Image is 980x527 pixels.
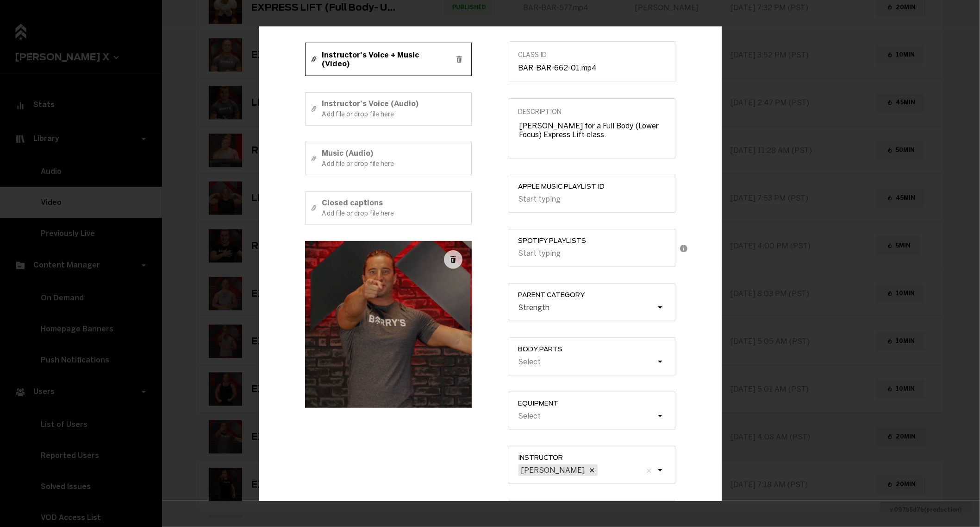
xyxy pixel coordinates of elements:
div: Closed captions [322,198,462,217]
input: instructor[PERSON_NAME] [599,466,600,475]
div: Select [518,357,541,366]
span: parent category [518,291,675,298]
div: Example Modal [259,26,722,501]
span: Equipment [518,400,675,407]
span: Instructor's Voice + Music (Video) [322,51,447,68]
span: instructor [518,454,675,461]
span: Apple Music Playlist ID [518,183,675,190]
div: [PERSON_NAME] [518,464,587,476]
img: 78e3896b-b168-4f58-9464-b6639754684d.png [305,241,472,408]
small: Add file or drop file here [322,160,462,168]
span: Class ID [518,51,666,59]
div: Strength [518,303,550,312]
div: Music (Audio) [322,149,462,168]
div: Select [518,412,541,420]
textarea: Description [518,121,666,149]
span: Spotify Playlists [518,237,675,244]
span: Description [518,108,666,116]
small: Add file or drop file here [322,110,462,118]
small: Add file or drop file here [322,210,462,217]
div: Start typing [518,195,561,203]
div: Start typing [518,249,561,258]
input: Class ID [518,63,666,72]
div: Can be playlist URL or an ID confirmed by pressing Enter key. Spotify authentication may be requi... [680,243,687,253]
span: Body parts [518,345,675,353]
div: Instructor's Voice (Audio) [322,99,462,118]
